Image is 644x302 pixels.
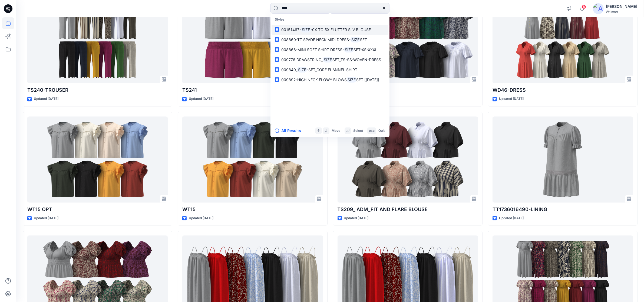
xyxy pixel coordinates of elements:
[499,96,524,102] p: Updated [DATE]
[499,215,524,221] p: Updated [DATE]
[606,10,637,14] div: Walmart
[333,57,381,62] span: SET_TS-SS-WOVEN-DRESS
[281,27,301,32] span: 00151467-
[281,47,344,52] span: 008866-MINI SOFT SHIRT DRESS-
[606,3,637,10] div: [PERSON_NAME]
[378,128,385,134] p: Quit
[307,67,358,72] span: -SET_CORE FLANNEL SHIRT
[353,128,363,134] p: Select
[189,96,213,102] p: Updated [DATE]
[34,96,58,102] p: Updated [DATE]
[493,206,633,213] p: TT1736016490-LINING
[582,5,586,9] span: 8
[356,77,379,82] span: SET [[DATE]]
[323,57,333,63] mark: SIZE
[272,55,388,65] a: 009776 DRAWSTRING_SIZESET_TS-SS-WOVEN-DRESS
[360,37,367,42] span: SET
[281,37,351,42] span: 008860-TT SPADE NECK MIDI DRESS-
[311,27,371,32] span: -0X TO 5X FLUTTER SLV BLOUSE
[272,65,388,75] a: 009840_SIZE-SET_CORE FLANNEL SHIRT
[34,215,58,221] p: Updated [DATE]
[351,37,360,43] mark: SIZE
[347,77,356,83] mark: SIZE
[344,215,369,221] p: Updated [DATE]
[369,128,375,134] p: esc
[297,67,307,73] mark: SIZE
[275,127,305,134] button: All Results
[27,206,168,213] p: WT15 OPT
[272,75,388,85] a: 009892-HIGH NECK FLOWY BLOWSSIZESET [[DATE]]
[272,25,388,35] a: 00151467-SIZE-0X TO 5X FLUTTER SLV BLOUSE
[593,3,604,14] img: avatar
[272,45,388,55] a: 008866-MINI SOFT SHIRT DRESS-SIZESET-XS-XXXL
[27,86,168,94] p: TS240-TROUSER
[354,47,378,52] span: SET-XS-XXXL
[301,27,311,33] mark: SIZE
[272,15,388,25] p: Styles
[272,35,388,45] a: 008860-TT SPADE NECK MIDI DRESS-SIZESET
[332,128,340,134] p: Move
[189,215,213,221] p: Updated [DATE]
[182,86,323,94] p: TS241
[182,116,323,202] a: WT15
[281,77,347,82] span: 009892-HIGH NECK FLOWY BLOWS
[281,67,297,72] span: 009840_
[182,206,323,213] p: WT15
[338,116,478,202] a: TS209_ ADM_FIT AND FLARE BLOUSE
[338,86,478,94] p: TS245
[344,47,354,53] mark: SIZE
[493,86,633,94] p: WD46-DRESS
[27,116,168,202] a: WT15 OPT
[493,116,633,202] a: TT1736016490-LINING
[281,57,323,62] span: 009776 DRAWSTRING_
[338,206,478,213] p: TS209_ ADM_FIT AND FLARE BLOUSE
